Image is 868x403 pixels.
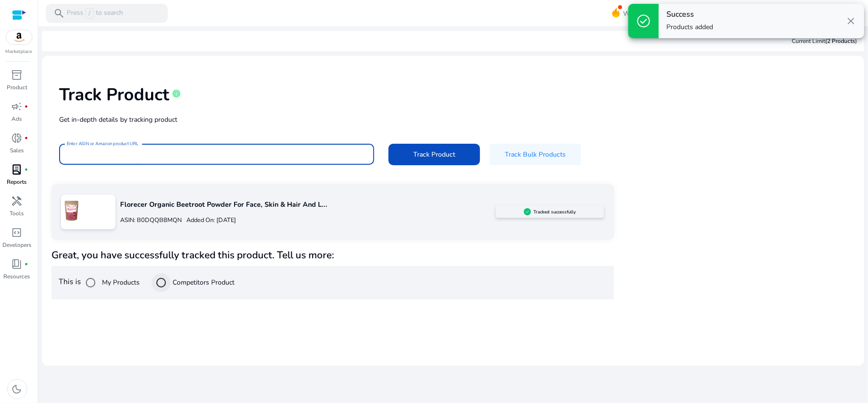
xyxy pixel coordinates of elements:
span: campaign [11,101,23,112]
span: Track Product [413,149,455,159]
img: amazon.svg [6,30,32,44]
p: Ads [12,115,22,123]
span: fiber_manual_record [25,262,29,266]
span: fiber_manual_record [25,136,29,140]
h1: Track Product [59,85,169,105]
p: ASIN: B0DQQB8MQN [120,216,182,225]
h5: Tracked successfully [533,209,576,215]
span: book_4 [11,258,23,270]
p: Products added [666,22,713,32]
img: 61LckZb8BZL.jpg [61,200,82,221]
p: Get in-depth details by tracking product [59,115,847,125]
p: Florecer Organic Beetroot Powder For Face, Skin & Hair And L... [120,200,496,210]
p: Added On: [DATE] [182,216,236,225]
span: fiber_manual_record [25,168,29,171]
p: Press to search [67,8,123,19]
span: code_blocks [11,227,23,238]
p: Reports [7,178,27,186]
span: Track Bulk Products [505,149,566,159]
button: Track Product [388,144,480,165]
span: What's New [623,5,660,22]
p: Tools [10,209,24,218]
span: check_circle [636,13,651,29]
mat-label: Enter ASIN or Amazon product URL [67,140,139,147]
span: donut_small [11,132,23,144]
span: dark_mode [11,383,23,395]
span: lab_profile [11,164,23,175]
span: search [53,8,65,19]
p: Marketplace [6,48,32,55]
h4: Great, you have successfully tracked this product. Tell us more: [51,249,614,261]
p: Product [7,83,27,92]
span: / [85,8,94,19]
label: Competitors Product [171,277,235,287]
p: Sales [10,146,24,155]
button: Track Bulk Products [490,144,581,165]
div: This is [51,266,614,299]
p: Resources [4,272,31,281]
p: Developers [2,241,31,249]
h4: Success [666,10,713,19]
span: handyman [11,195,23,207]
img: sellerapp_active [524,208,531,215]
label: My Products [100,277,140,287]
span: inventory_2 [11,69,23,81]
span: close [845,15,857,27]
span: info [172,89,181,98]
span: fiber_manual_record [25,105,29,108]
